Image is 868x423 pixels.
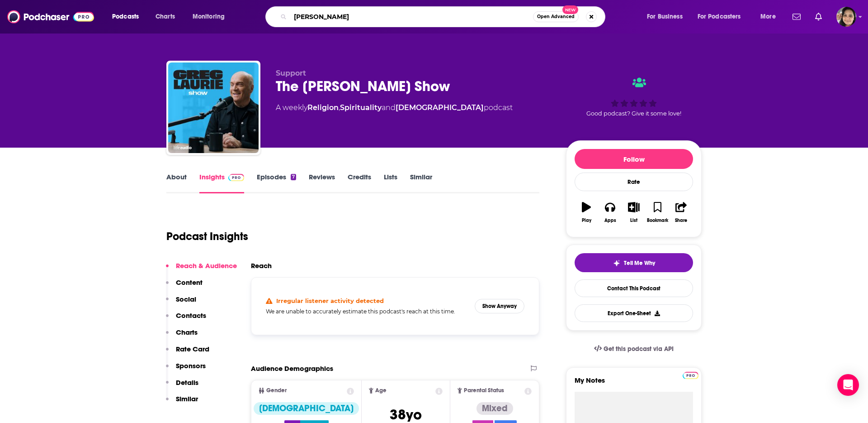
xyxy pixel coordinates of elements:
[276,102,513,113] div: A weekly podcast
[176,278,203,287] p: Content
[228,174,244,181] img: Podchaser Pro
[647,10,683,23] span: For Business
[7,8,94,25] img: Podchaser - Follow, Share and Rate Podcasts
[176,394,198,403] p: Similar
[683,372,698,379] img: Podchaser Pro
[375,388,387,394] span: Age
[340,103,382,112] a: Spirituality
[168,62,259,153] img: The Greg Laurie Show
[384,173,397,193] a: Lists
[193,10,225,23] span: Monitoring
[166,361,206,378] button: Sponsors
[199,173,244,193] a: InsightsPodchaser Pro
[575,304,693,322] button: Export One-Sheet
[251,261,272,270] h2: Reach
[348,173,371,193] a: Credits
[587,338,681,360] a: Get this podcast via API
[254,402,359,415] div: [DEMOGRAPHIC_DATA]
[176,378,198,387] p: Details
[176,361,206,370] p: Sponsors
[276,69,306,77] span: Support
[166,295,196,312] button: Social
[274,6,614,27] div: Search podcasts, credits, & more...
[575,149,693,169] button: Follow
[613,260,620,267] img: tell me why sparkle
[624,260,655,267] span: Tell Me Why
[575,196,598,229] button: Play
[176,328,198,336] p: Charts
[754,10,787,24] button: open menu
[266,388,287,394] span: Gender
[309,173,335,193] a: Reviews
[166,278,203,295] button: Content
[176,311,206,320] p: Contacts
[836,7,856,27] span: Logged in as shelbyjanner
[586,110,681,117] span: Good podcast? Give it some love!
[166,345,209,361] button: Rate Card
[760,10,776,23] span: More
[156,10,175,23] span: Charts
[251,364,333,373] h2: Audience Demographics
[112,10,139,23] span: Podcasts
[837,374,859,396] div: Open Intercom Messenger
[647,218,668,223] div: Bookmark
[382,103,396,112] span: and
[166,311,206,328] button: Contacts
[410,173,432,193] a: Similar
[582,218,591,223] div: Play
[396,103,484,112] a: [DEMOGRAPHIC_DATA]
[789,9,804,24] a: Show notifications dropdown
[630,218,637,223] div: List
[811,9,826,24] a: Show notifications dropdown
[683,370,698,379] a: Pro website
[575,173,693,191] div: Rate
[641,10,694,24] button: open menu
[186,10,236,24] button: open menu
[307,103,339,112] a: Religion
[604,218,616,223] div: Apps
[575,376,693,392] label: My Notes
[166,378,198,395] button: Details
[562,5,579,14] span: New
[836,7,856,27] img: User Profile
[276,297,384,304] h4: Irregular listener activity detected
[604,345,674,353] span: Get this podcast via API
[575,253,693,272] button: tell me why sparkleTell Me Why
[106,10,151,24] button: open menu
[257,173,296,193] a: Episodes7
[476,402,513,415] div: Mixed
[692,10,754,24] button: open menu
[670,196,693,229] button: Share
[291,174,296,180] div: 7
[598,196,622,229] button: Apps
[566,69,702,125] div: Good podcast? Give it some love!
[176,345,209,353] p: Rate Card
[339,103,340,112] span: ,
[290,10,533,24] input: Search podcasts, credits, & more...
[464,388,504,394] span: Parental Status
[698,10,741,23] span: For Podcasters
[622,196,646,229] button: List
[166,230,248,243] h1: Podcast Insights
[176,261,237,270] p: Reach & Audience
[266,308,467,315] h5: We are unable to accurately estimate this podcast's reach at this time.
[176,295,196,303] p: Social
[537,14,575,19] span: Open Advanced
[836,7,856,27] button: Show profile menu
[675,218,687,223] div: Share
[533,11,579,22] button: Open AdvancedNew
[150,10,180,24] a: Charts
[646,196,669,229] button: Bookmark
[166,328,198,345] button: Charts
[166,394,198,411] button: Similar
[166,173,187,193] a: About
[575,279,693,297] a: Contact This Podcast
[475,299,524,313] button: Show Anyway
[166,261,237,278] button: Reach & Audience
